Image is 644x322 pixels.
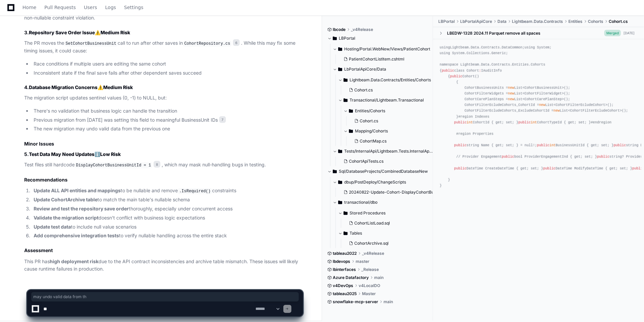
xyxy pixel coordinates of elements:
[32,187,303,195] li: to be nullable and remove constraints
[508,91,514,95] span: new
[539,103,545,107] span: new
[100,30,130,35] strong: Medium Risk
[355,108,385,114] span: Entities/Cohorts
[24,29,303,36] h3: 3. ⚠️
[351,27,373,32] span: _v4Release
[333,167,337,175] svg: Directory
[346,218,429,228] button: CohortListLoad.sql
[327,166,428,177] button: Sql/DatabaseProjects/CombinedDatabaseNew
[346,239,429,248] button: CohortArchive.sql
[44,5,76,9] span: Pull Requests
[361,267,379,272] span: _Release
[29,151,94,157] strong: Test Data May Need Updates
[497,19,507,24] span: Data
[24,140,303,147] h2: Minor Issues
[350,97,424,103] span: Transactional/Lightbeam.Transactional
[349,127,353,135] svg: Directory
[588,19,603,24] span: Cohorts
[333,146,433,157] button: Tests/InternalApi/Lightbeam.Tests.InternalApi.Tests/Tests
[460,19,492,24] span: LbPortalApiCore
[64,41,118,47] code: SetCohortBusinessUnit
[543,166,556,170] span: public
[338,147,342,155] svg: Directory
[29,84,97,90] strong: Database Migration Concerns
[355,128,388,134] span: Mapping/Cohorts
[456,132,493,136] span: #region Properties
[512,19,563,24] span: Lightbeam.Data.Contracts
[34,233,119,238] strong: Add comprehensive integration tests
[338,208,433,218] button: Stored Procedures
[333,177,433,188] button: dbup/PostDeploy/ChangeScripts
[352,116,429,126] button: Cohort.cs
[344,46,430,52] span: Hosting/Portal.WebNew/Views/PatientCohort
[450,74,462,78] span: public
[614,143,626,147] span: public
[440,45,637,189] div: using using System; using System.Collections.Generic; namespace Lightbeam.Data.Contracts.Entities...
[360,138,387,144] span: CohortMap.cs
[362,251,384,256] span: _v4Release
[350,77,431,83] span: Lightbeam.Data.Contracts/Entities/Cohorts
[354,220,390,226] span: CohortListLoad.sql
[447,31,540,36] div: LBEDW-1328 2024.11 Parquet remove all spaces
[604,30,621,36] span: Merged
[454,120,467,124] span: public
[32,214,303,222] li: doesn't conflict with business logic expectations
[32,196,303,204] li: to match the main table's nullable schema
[454,166,467,170] span: public
[32,125,303,133] li: The new migration may undo valid data from the previous one
[34,197,97,202] strong: Update CohortArchive table
[33,294,297,299] span: may undo valid data from th
[344,126,433,136] button: Mapping/Cohorts
[124,5,143,9] span: Settings
[537,143,550,147] span: public
[344,229,348,237] svg: Directory
[29,30,95,35] strong: Repository Save Order Issue
[24,94,303,102] p: The migration script updates sentinel values (0, -1) to NULL, but:
[442,69,454,73] span: public
[344,67,386,72] span: LbPortalApiCore/Data
[24,151,303,158] h3: 5. ℹ️
[233,39,240,46] span: 6
[438,19,455,24] span: LBPortal
[354,241,389,246] span: CohortArchive.sql
[32,232,303,240] li: to verify nullable handling across the entire stack
[333,197,433,208] button: transactional/dbo
[597,155,609,159] span: public
[24,247,303,254] h2: Assessment
[333,275,369,280] span: Azure Datafactory
[341,157,429,166] button: CohortApiTests.cs
[32,69,303,77] li: Inconsistent state if the final save fails after other dependent saves succeed
[346,85,429,95] button: Cohort.cs
[591,120,612,124] span: #endregion
[338,198,342,206] svg: Directory
[154,161,160,168] span: 8
[338,45,342,53] svg: Directory
[360,118,378,124] span: Cohort.cs
[609,19,628,24] span: Cohort.cs
[333,34,337,42] svg: Directory
[344,76,348,84] svg: Directory
[349,56,404,62] span: PatientCohortListItem.cshtml
[458,115,489,119] span: #region Indexes
[32,223,303,231] li: to include null value scenarios
[75,162,152,168] code: DisplayCohortBusinessUnitId = 1
[333,27,346,32] span: lbcode
[32,116,303,124] li: Previous migration from [DATE] was setting this field to meaningful BusinessUnit IDs
[518,120,531,124] span: public
[24,176,303,183] h2: Recommendations
[24,161,303,169] p: Test files still hardcode , which may mask null-handling bugs in testing.
[338,65,342,73] svg: Directory
[34,206,129,211] strong: Review and test the repository save order
[341,54,429,64] button: PatientCohortListItem.cshtml
[341,188,435,197] button: 20240822-Update-Cohort-DisplayCohortBusinessunitId.sql
[467,120,473,124] span: int
[508,86,514,90] span: new
[24,84,303,91] h3: 4. ⚠️
[550,143,556,147] span: int
[219,116,226,123] span: 7
[374,275,384,280] span: main
[105,5,116,9] span: Logs
[50,258,98,264] strong: high deployment risk
[344,209,348,217] svg: Directory
[32,107,303,115] li: There's no validation that business logic can handle the transition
